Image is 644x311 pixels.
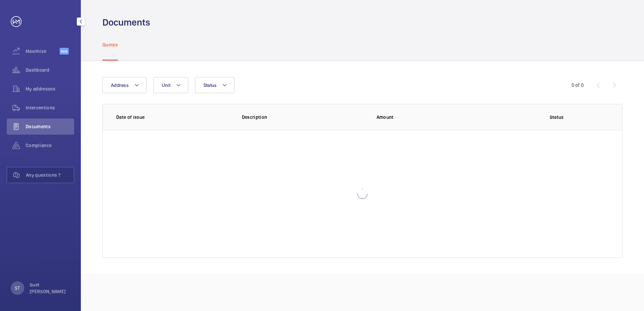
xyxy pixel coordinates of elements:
span: Interventions [26,104,74,111]
p: Status [505,114,609,120]
span: Unit [162,82,170,88]
p: Date of issue [116,114,231,120]
span: Documents [26,123,74,130]
p: Suet [PERSON_NAME] [30,281,70,295]
span: Compliance [26,142,74,149]
span: Maximize [26,48,60,55]
p: ST [15,285,20,291]
button: Status [195,77,235,93]
p: Amount [377,114,494,120]
button: Address [102,77,147,93]
div: 0 of 0 [572,82,584,89]
span: Address [111,82,129,88]
span: Beta [60,48,69,55]
button: Unit [153,77,188,93]
h1: Documents [102,16,150,29]
span: My addresses [26,85,74,92]
span: Dashboard [26,67,74,73]
p: Quotes [102,41,118,48]
p: Description [242,114,366,120]
span: Status [203,82,217,88]
span: Any questions ? [26,172,74,178]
